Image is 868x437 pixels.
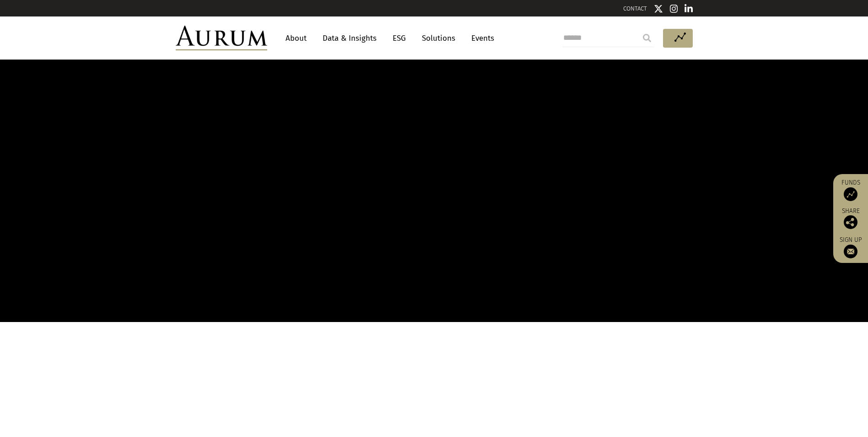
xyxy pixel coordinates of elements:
[388,30,410,47] a: ESG
[638,29,656,47] input: Submit
[623,5,647,12] a: CONTACT
[654,4,663,13] img: Twitter icon
[844,215,857,229] img: Share this post
[838,179,863,201] a: Funds
[318,30,381,47] a: Data & Insights
[176,26,267,50] img: Aurum
[281,30,311,47] a: About
[838,208,863,229] div: Share
[838,236,863,258] a: Sign up
[670,4,678,13] img: Instagram icon
[844,187,857,201] img: Access Funds
[417,30,460,47] a: Solutions
[685,4,693,13] img: Linkedin icon
[844,245,857,258] img: Sign up to our newsletter
[467,30,494,47] a: Events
